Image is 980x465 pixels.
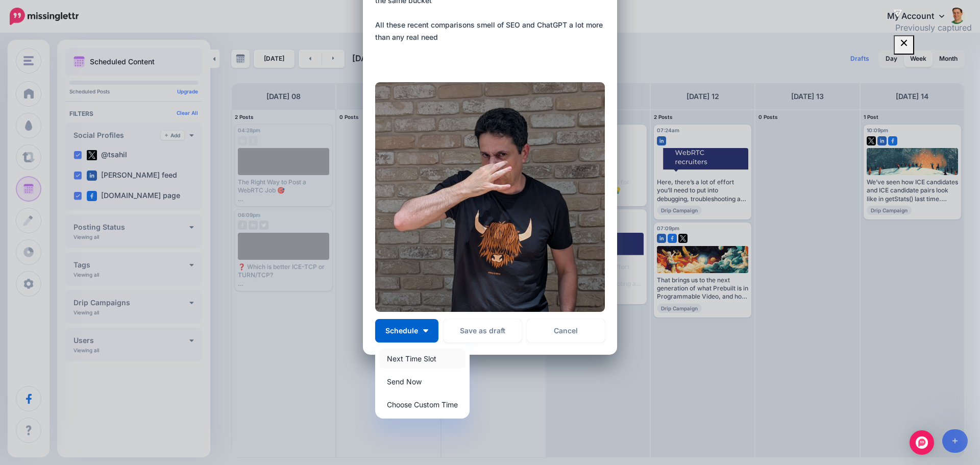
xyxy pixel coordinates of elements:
[375,82,605,312] img: S0WU3ZN1AOJ7I2BOT9SWR7SBF8YDGW0T.jpg
[385,327,418,334] span: Schedule
[375,319,438,342] button: Schedule
[379,372,465,391] a: Send Now
[379,349,465,369] a: Next Time Slot
[910,430,934,455] div: Open Intercom Messenger
[379,395,465,414] a: Choose Custom Time
[444,319,522,342] button: Save as draft
[527,319,605,342] a: Cancel
[375,345,470,419] div: Schedule
[423,329,428,332] img: arrow-down-white.png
